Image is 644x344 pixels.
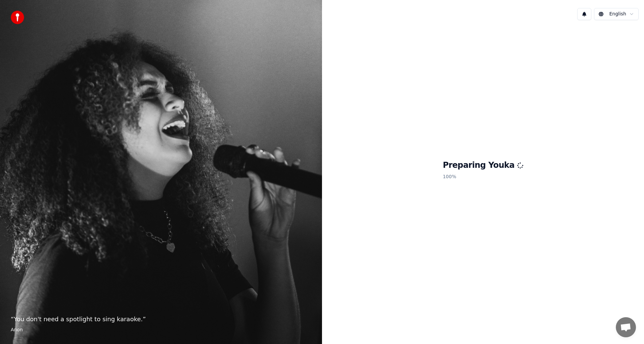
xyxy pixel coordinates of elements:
[11,315,311,324] p: “ You don't need a spotlight to sing karaoke. ”
[443,160,523,171] h1: Preparing Youka
[11,11,24,24] img: youka
[616,317,636,337] div: Open chat
[11,327,311,333] footer: Anon
[443,171,523,183] p: 100 %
